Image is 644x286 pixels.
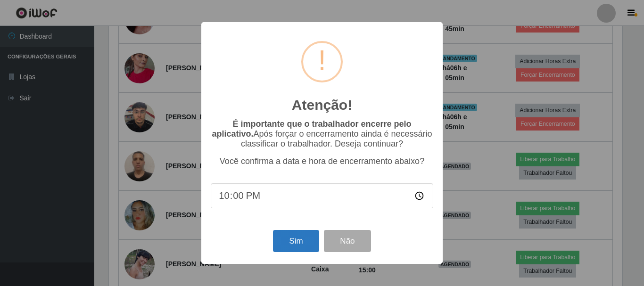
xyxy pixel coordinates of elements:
[273,230,319,252] button: Sim
[324,230,371,252] button: Não
[292,97,352,114] h2: Atenção!
[211,119,433,149] p: Após forçar o encerramento ainda é necessário classificar o trabalhador. Deseja continuar?
[212,119,411,139] b: É importante que o trabalhador encerre pelo aplicativo.
[211,156,433,166] p: Você confirma a data e hora de encerramento abaixo?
